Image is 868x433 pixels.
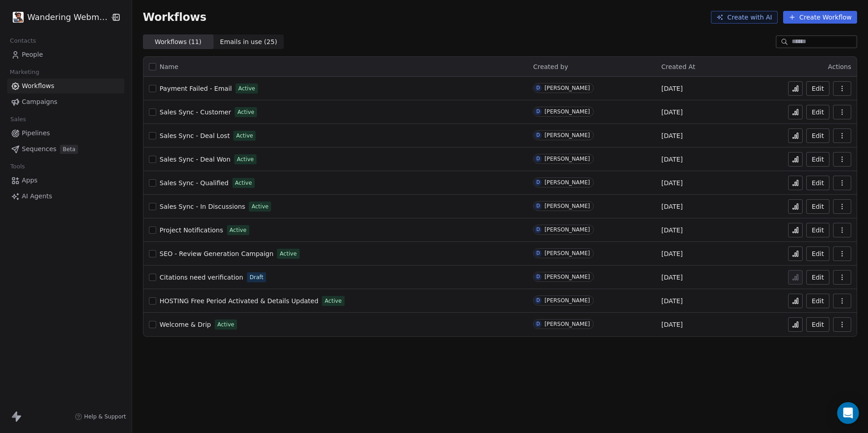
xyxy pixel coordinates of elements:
[7,189,124,204] a: AI Agents
[6,160,29,173] span: Tools
[544,85,590,91] div: [PERSON_NAME]
[537,108,540,115] div: D
[11,10,104,25] button: Wandering Webmaster
[544,108,590,115] div: [PERSON_NAME]
[220,37,277,47] span: Emails in use ( 25 )
[236,132,253,140] span: Active
[160,84,232,93] a: Payment Failed - Email
[806,199,829,214] button: Edit
[160,250,274,257] span: SEO - Review Generation Campaign
[806,246,829,261] button: Edit
[661,320,683,329] span: [DATE]
[22,97,57,107] span: Campaigns
[160,321,211,328] span: Welcome & Drip
[544,226,590,233] div: [PERSON_NAME]
[22,81,54,91] span: Workflows
[7,79,124,93] a: Workflows
[60,145,78,154] span: Beta
[160,62,178,72] span: Name
[75,413,126,420] a: Help & Support
[6,34,40,48] span: Contacts
[537,250,540,257] div: D
[661,226,683,235] span: [DATE]
[160,249,274,258] a: SEO - Review Generation Campaign
[252,202,268,211] span: Active
[806,81,829,96] button: Edit
[143,11,207,24] span: Workflows
[544,250,590,256] div: [PERSON_NAME]
[537,297,540,304] div: D
[661,108,683,117] span: [DATE]
[783,11,857,24] button: Create Workflow
[537,320,540,328] div: D
[160,156,231,163] span: Sales Sync - Deal Won
[160,85,232,92] span: Payment Failed - Email
[544,203,590,209] div: [PERSON_NAME]
[661,131,683,140] span: [DATE]
[160,296,319,305] a: HOSTING Free Period Activated & Details Updated
[837,402,859,424] div: Open Intercom Messenger
[806,152,829,167] button: Edit
[7,173,124,188] a: Apps
[13,12,24,23] img: logo.png
[661,296,683,305] span: [DATE]
[280,250,296,258] span: Active
[7,47,124,62] a: People
[160,131,230,140] a: Sales Sync - Deal Lost
[84,413,126,420] span: Help & Support
[7,126,124,141] a: Pipelines
[160,226,223,235] a: Project Notifications
[661,155,683,164] span: [DATE]
[325,297,341,305] span: Active
[661,249,683,258] span: [DATE]
[160,320,211,329] a: Welcome & Drip
[160,273,243,282] a: Citations need verification
[160,203,246,210] span: Sales Sync - In Discussions
[544,179,590,186] div: [PERSON_NAME]
[237,155,254,163] span: Active
[22,192,52,201] span: AI Agents
[160,108,231,116] span: Sales Sync - Customer
[537,179,540,186] div: D
[160,179,229,187] span: Sales Sync - Qualified
[544,156,590,162] div: [PERSON_NAME]
[237,108,254,116] span: Active
[806,128,829,143] button: Edit
[22,176,38,185] span: Apps
[544,274,590,280] div: [PERSON_NAME]
[160,226,223,234] span: Project Notifications
[806,294,829,308] button: Edit
[661,63,695,70] span: Created At
[661,273,683,282] span: [DATE]
[806,105,829,119] button: Edit
[160,108,231,117] a: Sales Sync - Customer
[544,321,590,327] div: [PERSON_NAME]
[6,65,43,79] span: Marketing
[230,226,247,234] span: Active
[537,132,540,139] div: D
[160,178,229,187] a: Sales Sync - Qualified
[806,317,829,332] button: Edit
[806,176,829,190] button: Edit
[537,155,540,162] div: D
[533,63,568,70] span: Created by
[22,144,56,154] span: Sequences
[250,273,263,281] span: Draft
[217,320,234,329] span: Active
[806,270,829,285] a: Edit
[661,84,683,93] span: [DATE]
[537,226,540,233] div: D
[22,128,50,138] span: Pipelines
[7,142,124,157] a: SequencesBeta
[806,223,829,237] button: Edit
[537,273,540,280] div: D
[235,179,252,187] span: Active
[828,63,851,70] span: Actions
